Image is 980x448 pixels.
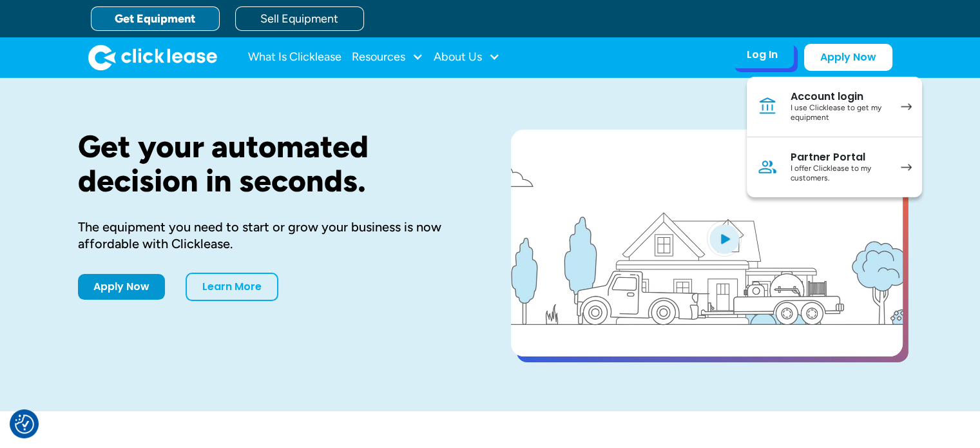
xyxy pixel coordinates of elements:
[791,103,888,123] div: I use Clicklease to get my equipment
[757,157,778,177] img: Person icon
[747,48,778,61] div: Log In
[78,219,470,252] div: The equipment you need to start or grow your business is now affordable with Clicklease.
[747,137,922,197] a: Partner PortalI offer Clicklease to my customers.
[804,44,892,71] a: Apply Now
[434,44,500,70] div: About Us
[235,6,364,31] a: Sell Equipment
[791,90,888,103] div: Account login
[15,414,34,434] img: Revisit consent button
[791,164,888,184] div: I offer Clicklease to my customers.
[91,6,220,31] a: Get Equipment
[791,151,888,164] div: Partner Portal
[15,414,34,434] button: Consent Preferences
[901,103,912,110] img: arrow
[78,274,165,300] a: Apply Now
[248,44,341,70] a: What Is Clicklease
[186,273,278,301] a: Learn More
[747,77,922,137] a: Account loginI use Clicklease to get my equipment
[757,96,778,117] img: Bank icon
[511,130,903,356] a: open lightbox
[707,220,742,257] img: Blue play button logo on a light blue circular background
[88,44,217,70] img: Clicklease logo
[88,44,217,70] a: home
[901,164,912,171] img: arrow
[78,130,470,198] h1: Get your automated decision in seconds.
[747,77,922,197] nav: Log In
[352,44,423,70] div: Resources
